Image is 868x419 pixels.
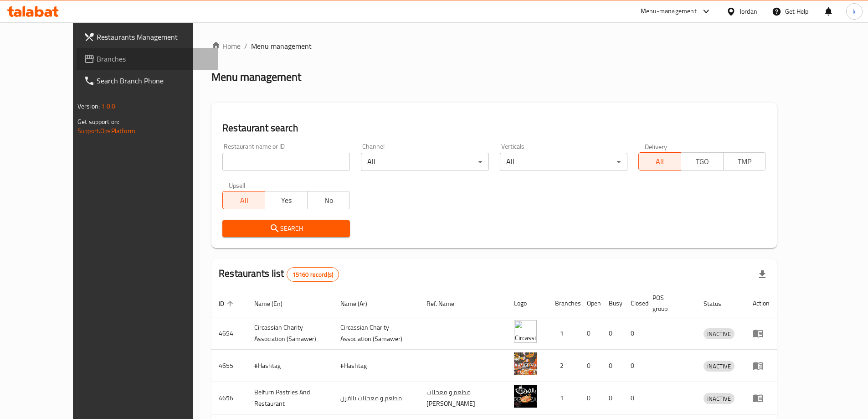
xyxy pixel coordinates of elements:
[211,70,301,84] h2: Menu management
[514,352,537,375] img: #Hashtag
[426,298,466,309] span: Ref. Name
[222,220,350,237] button: Search
[77,100,100,112] span: Version:
[222,153,350,171] input: Search for restaurant name or ID..
[97,75,211,86] span: Search Branch Phone
[548,317,580,350] td: 1
[685,155,720,168] span: TGO
[211,41,241,52] a: Home
[704,298,733,309] span: Status
[753,328,770,339] div: Menu
[333,350,419,382] td: #Hashtag
[601,290,623,317] th: Busy
[311,194,346,207] span: No
[77,70,218,92] a: Search Branch Phone
[704,393,734,404] span: INACTIVE
[251,41,312,52] span: Menu management
[247,317,333,350] td: ​Circassian ​Charity ​Association​ (Samawer)
[704,361,734,372] span: INACTIVE
[723,152,766,171] button: TMP
[753,360,770,371] div: Menu
[222,121,766,135] h2: Restaurant search
[419,382,507,414] td: مطعم و معجنات [PERSON_NAME]
[548,290,580,317] th: Branches
[97,31,211,42] span: Restaurants Management
[254,298,294,309] span: Name (En)
[226,194,262,207] span: All
[745,290,777,317] th: Action
[853,6,856,16] span: k
[211,317,247,350] td: 4654
[548,382,580,414] td: 1
[97,53,211,64] span: Branches
[244,41,247,52] li: /
[751,264,773,285] div: Export file
[77,48,218,70] a: Branches
[623,317,645,350] td: 0
[514,385,537,408] img: Belfurn Pastries And Restaurant
[507,290,548,317] th: Logo
[580,350,601,382] td: 0
[645,143,668,150] label: Delivery
[333,382,419,414] td: مطعم و معجنات بالفرن
[623,290,645,317] th: Closed
[580,290,601,317] th: Open
[219,298,236,309] span: ID
[727,155,762,168] span: TMP
[77,26,218,48] a: Restaurants Management
[601,317,623,350] td: 0
[514,320,537,343] img: ​Circassian ​Charity ​Association​ (Samawer)
[333,317,419,350] td: ​Circassian ​Charity ​Association​ (Samawer)
[704,329,734,339] span: INACTIVE
[219,267,339,282] h2: Restaurants list
[247,382,333,414] td: Belfurn Pastries And Restaurant
[601,350,623,382] td: 0
[623,382,645,414] td: 0
[211,382,247,414] td: 4656
[269,194,304,207] span: Yes
[77,116,119,128] span: Get support on:
[229,182,246,188] label: Upsell
[681,152,724,171] button: TGO
[704,393,734,404] div: INACTIVE
[704,361,734,372] div: INACTIVE
[548,350,580,382] td: 2
[230,223,343,234] span: Search
[580,317,601,350] td: 0
[265,191,308,209] button: Yes
[500,153,627,171] div: All
[753,393,770,403] div: Menu
[652,292,685,314] span: POS group
[77,125,135,137] a: Support.OpsPlatform
[101,100,115,112] span: 1.0.0
[642,155,678,168] span: All
[361,153,488,171] div: All
[601,382,623,414] td: 0
[222,191,265,209] button: All
[211,350,247,382] td: 4655
[287,270,339,279] span: 15160 record(s)
[211,41,777,52] nav: breadcrumb
[704,328,734,339] div: INACTIVE
[638,152,681,171] button: All
[247,350,333,382] td: #Hashtag
[623,350,645,382] td: 0
[287,267,339,282] div: Total records count
[580,382,601,414] td: 0
[641,6,697,17] div: Menu-management
[740,6,757,16] div: Jordan
[340,298,379,309] span: Name (Ar)
[307,191,350,209] button: No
